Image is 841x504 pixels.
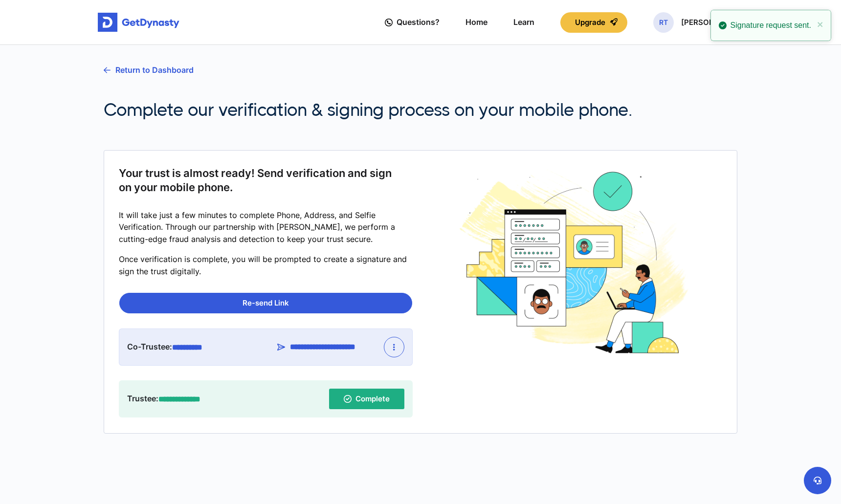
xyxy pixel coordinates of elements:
[465,8,487,36] a: Home
[119,166,405,194] span: Your trust is almost ready! Send verification and sign on your mobile phone.
[397,13,440,31] span: Questions?
[127,394,158,403] span: Trustee:
[127,342,172,351] span: Co-Trustee:
[817,19,824,33] button: close
[98,13,179,32] img: Get started for free with Dynasty Trust Company
[119,209,413,245] p: It will take just a few minutes to complete Phone, Address, and Selfie Verification. Through our ...
[653,12,674,33] span: RT
[681,19,743,26] p: [PERSON_NAME]
[730,20,811,31] span: Signature request sent .
[385,8,440,36] a: Questions?
[355,389,390,409] span: Complete
[119,293,412,313] button: Re-send Link
[104,100,737,121] h2: Complete our verification & signing process on your mobile phone.
[513,8,534,36] a: Learn
[451,166,699,358] img: Identity Verification and Signing
[104,67,111,73] img: go back icon
[104,58,194,82] a: Return to Dashboard
[119,253,413,278] p: Once verification is complete, you will be prompted to create a signature and sign the trust digi...
[560,12,627,33] button: Upgrade
[653,12,743,33] button: RT[PERSON_NAME]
